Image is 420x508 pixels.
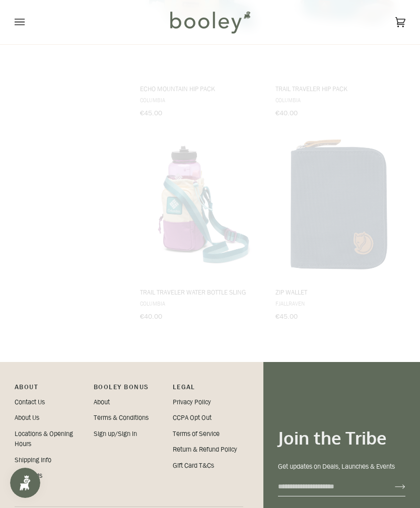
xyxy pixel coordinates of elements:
input: your-email@example.com [278,477,379,496]
a: Gift Card T&Cs [173,461,214,470]
a: Shipping Info [15,455,51,465]
img: Booley [166,8,254,37]
a: Locations & Opening Hours [15,429,73,449]
a: Privacy Policy [173,397,211,407]
a: Sign up/Sign in [94,429,137,439]
p: Pipeline_Footer Main [15,382,86,397]
a: Gift Cards [15,471,42,480]
p: Booley Bonus [94,382,165,397]
a: Return & Refund Policy [173,445,237,454]
a: About [94,397,110,407]
a: CCPA Opt Out [173,413,212,422]
iframe: Button to open loyalty program pop-up [10,468,40,498]
a: Terms of Service [173,429,220,439]
button: Join [379,479,405,495]
a: Contact Us [15,397,45,407]
a: Terms & Conditions [94,413,149,422]
p: Get updates on Deals, Launches & Events [278,462,405,472]
h3: Join the Tribe [278,427,405,449]
a: About Us [15,413,39,422]
p: Pipeline_Footer Sub [173,382,244,397]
